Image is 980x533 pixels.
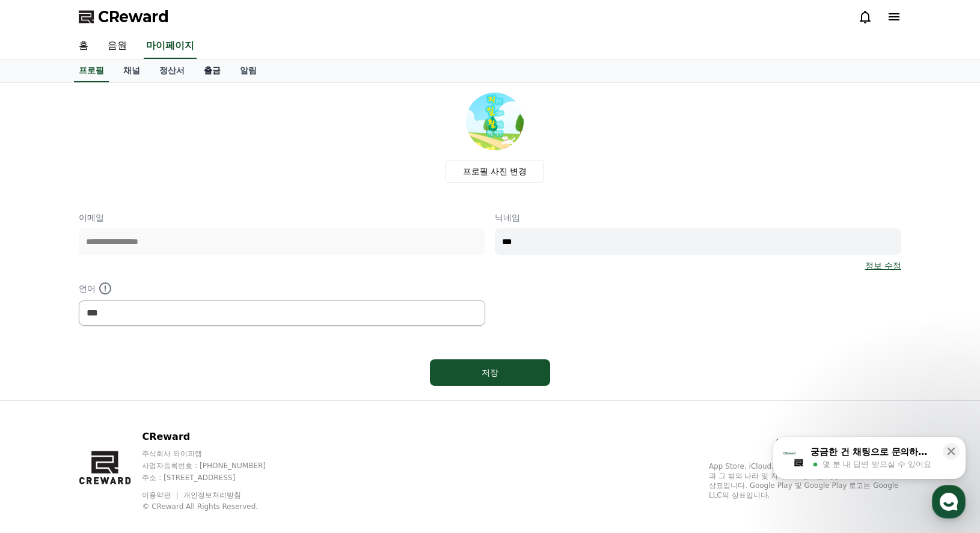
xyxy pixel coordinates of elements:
label: 프로필 사진 변경 [446,160,545,183]
a: 마이페이지 [144,34,197,59]
p: 이메일 [79,212,485,224]
p: 언어 [79,281,485,296]
button: 저장 [430,359,550,386]
p: © CReward All Rights Reserved. [142,502,289,511]
span: 대화 [110,400,124,409]
p: CReward [142,430,289,444]
span: CReward [98,7,169,26]
img: profile_image [466,93,524,150]
div: 저장 [454,367,526,379]
p: 주소 : [STREET_ADDRESS] [142,473,289,483]
p: 사업자등록번호 : [PHONE_NUMBER] [142,461,289,471]
a: 홈 [4,381,79,411]
a: 개인정보처리방침 [183,491,241,499]
a: 홈 [69,34,98,59]
a: 정보 수정 [865,260,901,272]
a: 출금 [194,59,230,82]
a: 채널 [114,59,150,82]
span: 설정 [186,399,200,409]
a: 설정 [155,381,231,411]
a: 음원 [98,34,136,59]
a: 정산서 [150,59,194,82]
a: 프로필 [74,59,109,82]
p: 닉네임 [495,212,901,224]
a: 알림 [230,59,266,82]
a: CReward [79,7,169,26]
a: 대화 [79,381,155,411]
a: 이용약관 [142,491,180,499]
p: App Store, iCloud, iCloud Drive 및 iTunes Store는 미국과 그 밖의 나라 및 지역에서 등록된 Apple Inc.의 서비스 상표입니다. Goo... [709,461,901,500]
span: 홈 [38,399,45,409]
p: 주식회사 와이피랩 [142,449,289,458]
